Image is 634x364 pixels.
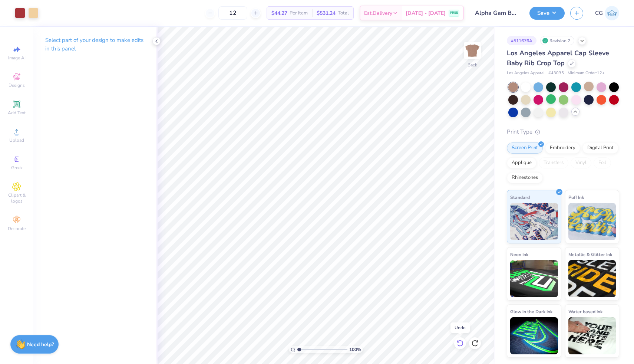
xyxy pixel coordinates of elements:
span: 100 % [349,346,361,353]
button: Save [529,7,565,20]
img: Neon Ink [510,260,558,297]
span: $531.24 [317,9,336,17]
img: Glow in the Dark Ink [510,317,558,354]
input: Untitled Design [469,6,524,20]
span: Per Item [290,9,308,17]
div: Screen Print [507,142,543,154]
div: Back [468,62,477,68]
div: Applique [507,157,536,168]
span: Los Angeles Apparel [507,70,545,76]
a: CG [595,6,619,20]
span: Water based Ink [568,308,602,315]
img: Puff Ink [568,203,616,240]
span: $44.27 [271,9,287,17]
p: Select part of your design to make edits in this panel [45,36,145,53]
span: Glow in the Dark Ink [510,308,552,315]
div: Transfers [539,157,568,168]
span: Decorate [8,226,26,232]
div: Embroidery [545,142,580,154]
span: Greek [11,165,23,171]
input: – – [218,6,247,20]
span: CG [595,9,603,17]
div: # 511676A [507,36,536,45]
span: # 43035 [548,70,564,76]
div: Vinyl [571,157,591,168]
img: Back [465,43,480,58]
img: Standard [510,203,558,240]
div: Undo [450,322,470,333]
span: Los Angeles Apparel Cap Sleeve Baby Rib Crop Top [507,49,609,68]
span: Upload [9,137,24,143]
span: Clipart & logos [4,192,30,204]
span: Puff Ink [568,193,584,201]
span: Neon Ink [510,250,528,258]
span: Designs [9,82,25,88]
div: Revision 2 [540,36,574,45]
img: Water based Ink [568,317,616,354]
span: Est. Delivery [364,9,392,17]
span: Standard [510,193,530,201]
img: Carlee Gerke [605,6,619,20]
span: Add Text [8,110,26,116]
span: Total [338,9,349,17]
div: Print Type [507,128,619,136]
span: Metallic & Glitter Ink [568,250,612,258]
div: Digital Print [582,142,618,154]
strong: Need help? [27,341,54,348]
span: [DATE] - [DATE] [406,9,446,17]
span: FREE [450,10,458,16]
div: Rhinestones [507,172,543,183]
div: Foil [594,157,611,168]
img: Metallic & Glitter Ink [568,260,616,297]
span: Image AI [8,55,26,61]
span: Minimum Order: 12 + [568,70,605,76]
